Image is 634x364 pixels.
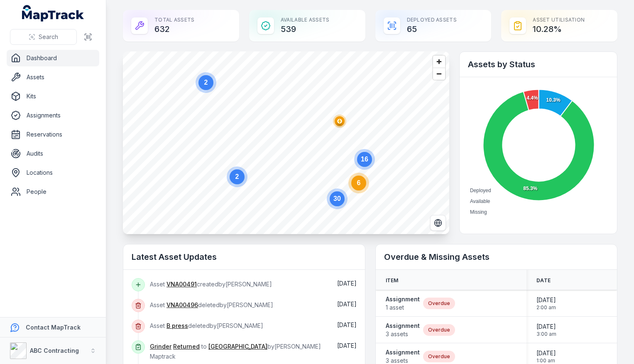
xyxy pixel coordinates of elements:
time: 31/08/2024, 2:00:00 am [536,296,556,311]
button: Zoom in [433,56,445,68]
strong: Assignment [386,348,420,357]
span: Available [470,198,490,204]
span: Asset deleted by [PERSON_NAME] [150,322,263,329]
strong: Assignment [386,295,420,303]
canvas: Map [123,51,449,234]
div: Overdue [423,324,455,336]
a: Locations [7,164,99,181]
span: [DATE] [337,300,357,308]
span: Asset deleted by [PERSON_NAME] [150,301,273,308]
div: Overdue [423,351,455,362]
h2: Latest Asset Updates [132,251,357,263]
text: 6 [357,179,361,186]
span: 3 assets [386,330,420,338]
a: Grinder [150,342,171,351]
div: Overdue [423,298,455,309]
button: Switch to Satellite View [430,215,446,231]
span: 1:00 am [536,357,556,364]
time: 30/11/2024, 3:00:00 am [536,322,556,337]
a: B press [166,322,188,330]
time: 30/08/2025, 6:19:29 pm [337,321,357,328]
h2: Overdue & Missing Assets [384,251,609,263]
span: 1 asset [386,303,420,312]
a: People [7,183,99,200]
text: 30 [333,195,341,202]
a: Kits [7,88,99,105]
span: [DATE] [337,342,357,349]
span: Search [39,33,58,41]
button: Zoom out [433,68,445,80]
span: [DATE] [337,321,357,328]
a: Audits [7,145,99,162]
strong: Contact MapTrack [26,324,81,331]
a: Assignment1 asset [386,295,420,312]
span: Deployed [470,188,491,193]
text: 16 [361,156,368,163]
text: 2 [235,173,239,180]
h2: Assets by Status [468,59,609,70]
strong: ABC Contracting [30,347,79,354]
span: 2:00 am [536,304,556,311]
a: MapTrack [22,5,84,22]
span: [DATE] [337,280,357,287]
span: Date [536,277,551,284]
time: 31/01/2025, 1:00:00 am [536,349,556,364]
a: VNA00496 [166,301,198,309]
strong: Assignment [386,322,420,330]
time: 30/08/2025, 8:34:11 am [337,342,357,349]
a: Reservations [7,126,99,143]
span: Missing [470,209,487,215]
a: Dashboard [7,50,99,66]
span: [DATE] [536,322,556,331]
span: [DATE] [536,349,556,357]
time: 02/09/2025, 11:16:16 am [337,280,357,287]
a: Assets [7,69,99,86]
a: Assignments [7,107,99,124]
text: 2 [204,79,208,86]
a: VNA00491 [166,280,197,288]
a: Returned [173,342,200,351]
a: Assignment3 assets [386,322,420,338]
span: Asset created by [PERSON_NAME] [150,281,272,288]
span: 3:00 am [536,331,556,337]
span: to by [PERSON_NAME] Maptrack [150,343,321,360]
time: 30/08/2025, 6:19:29 pm [337,300,357,308]
span: [DATE] [536,296,556,304]
button: Search [10,29,77,45]
span: Item [386,277,399,284]
a: [GEOGRAPHIC_DATA] [208,342,267,351]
